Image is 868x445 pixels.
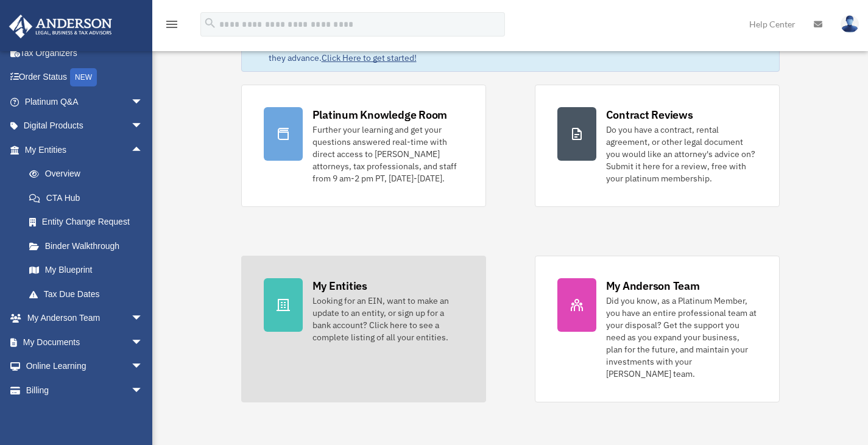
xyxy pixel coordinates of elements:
[164,17,179,32] i: menu
[322,52,417,63] a: Click Here to get started!
[5,15,116,38] img: Anderson Advisors Platinum Portal
[131,89,155,114] span: arrow_drop_down
[312,295,464,343] div: Looking for an EIN, want to make an update to an entity, or sign up for a bank account? Click her...
[606,295,757,380] div: Did you know, as a Platinum Member, you have an entire professional team at your disposal? Get th...
[535,256,780,402] a: My Anderson Team Did you know, as a Platinum Member, you have an entire professional team at your...
[203,16,217,30] i: search
[606,107,693,122] div: Contract Reviews
[9,89,161,114] a: Platinum Q&Aarrow_drop_down
[131,114,155,139] span: arrow_drop_down
[606,278,700,293] div: My Anderson Team
[241,256,486,402] a: My Entities Looking for an EIN, want to make an update to an entity, or sign up for a bank accoun...
[131,138,155,163] span: arrow_drop_up
[535,85,780,207] a: Contract Reviews Do you have a contract, rental agreement, or other legal document you would like...
[9,378,161,402] a: Billingarrow_drop_down
[17,210,161,234] a: Entity Change Request
[241,85,486,207] a: Platinum Knowledge Room Further your learning and get your questions answered real-time with dire...
[131,378,155,403] span: arrow_drop_down
[9,138,161,162] a: My Entitiesarrow_drop_up
[9,354,161,379] a: Online Learningarrow_drop_down
[841,15,859,33] img: User Pic
[9,330,161,354] a: My Documentsarrow_drop_down
[9,114,161,138] a: Digital Productsarrow_drop_down
[606,124,757,184] div: Do you have a contract, rental agreement, or other legal document you would like an attorney's ad...
[164,21,179,32] a: menu
[9,65,161,90] a: Order StatusNEW
[17,234,161,258] a: Binder Walkthrough
[131,354,155,379] span: arrow_drop_down
[17,282,161,306] a: Tax Due Dates
[17,186,161,210] a: CTA Hub
[312,107,448,122] div: Platinum Knowledge Room
[70,68,97,86] div: NEW
[312,278,367,293] div: My Entities
[17,162,161,186] a: Overview
[9,41,161,65] a: Tax Organizers
[131,330,155,355] span: arrow_drop_down
[131,306,155,331] span: arrow_drop_down
[17,258,161,282] a: My Blueprint
[312,124,464,184] div: Further your learning and get your questions answered real-time with direct access to [PERSON_NAM...
[9,402,161,427] a: Events Calendar
[9,306,161,331] a: My Anderson Teamarrow_drop_down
